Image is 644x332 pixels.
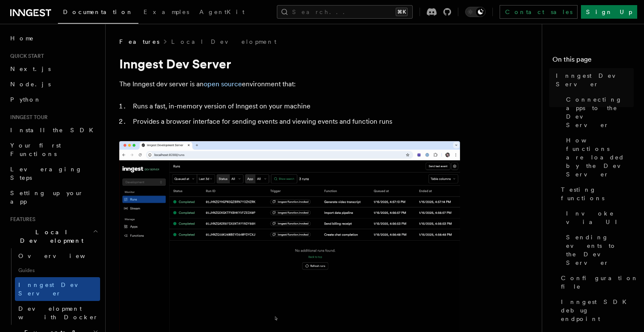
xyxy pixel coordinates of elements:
a: Inngest Dev Server [15,277,100,301]
span: Inngest Dev Server [556,71,634,88]
a: Development with Docker [15,301,100,325]
span: How functions are loaded by the Dev Server [566,136,634,179]
span: Development with Docker [18,305,98,321]
a: AgentKit [194,3,250,23]
span: Overview [18,253,106,259]
a: Testing functions [558,182,634,206]
span: AgentKit [199,9,244,15]
a: Sign Up [581,5,637,19]
a: Python [7,92,100,107]
span: Guides [15,264,100,277]
a: Inngest SDK debug endpoint [558,294,634,326]
a: Leveraging Steps [7,162,100,185]
a: Your first Functions [7,138,100,162]
span: Inngest tour [7,114,48,121]
a: Connecting apps to the Dev Server [563,92,634,133]
button: Toggle dark mode [465,7,486,17]
span: Documentation [63,9,133,15]
a: Documentation [58,3,138,24]
span: Features [7,216,35,223]
a: Inngest Dev Server [552,68,634,92]
div: Local Development [7,248,100,325]
a: open source [204,80,242,88]
span: Configuration file [561,274,638,291]
kbd: ⌘K [396,8,408,16]
span: Home [10,34,34,43]
span: Features [119,37,159,46]
span: Sending events to the Dev Server [566,233,634,267]
p: The Inngest dev server is an environment that: [119,78,460,90]
li: Provides a browser interface for sending events and viewing events and function runs [130,116,460,128]
a: Next.js [7,61,100,77]
li: Runs a fast, in-memory version of Inngest on your machine [130,100,460,112]
a: Node.js [7,77,100,92]
button: Search...⌘K [277,5,413,19]
span: Leveraging Steps [10,166,82,181]
a: Install the SDK [7,122,100,138]
span: Inngest Dev Server [18,281,91,297]
span: Install the SDK [10,127,98,133]
a: Overview [15,248,100,264]
a: How functions are loaded by the Dev Server [563,133,634,182]
h1: Inngest Dev Server [119,56,460,71]
a: Setting up your app [7,185,100,209]
span: Setting up your app [10,190,83,205]
span: Next.js [10,65,51,72]
span: Inngest SDK debug endpoint [561,298,634,323]
a: Invoke via UI [563,206,634,230]
span: Quick start [7,53,44,60]
a: Contact sales [500,5,578,19]
span: Node.js [10,81,51,88]
span: Your first Functions [10,142,61,157]
button: Local Development [7,224,100,248]
h4: On this page [552,54,634,68]
a: Home [7,31,100,46]
a: Examples [138,3,194,23]
span: Examples [144,9,189,15]
a: Sending events to the Dev Server [563,230,634,270]
span: Python [10,96,41,103]
span: Local Development [7,228,93,245]
span: Invoke via UI [566,209,634,226]
a: Local Development [171,37,276,46]
span: Connecting apps to the Dev Server [566,95,634,129]
a: Configuration file [558,270,634,294]
span: Testing functions [561,185,634,202]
